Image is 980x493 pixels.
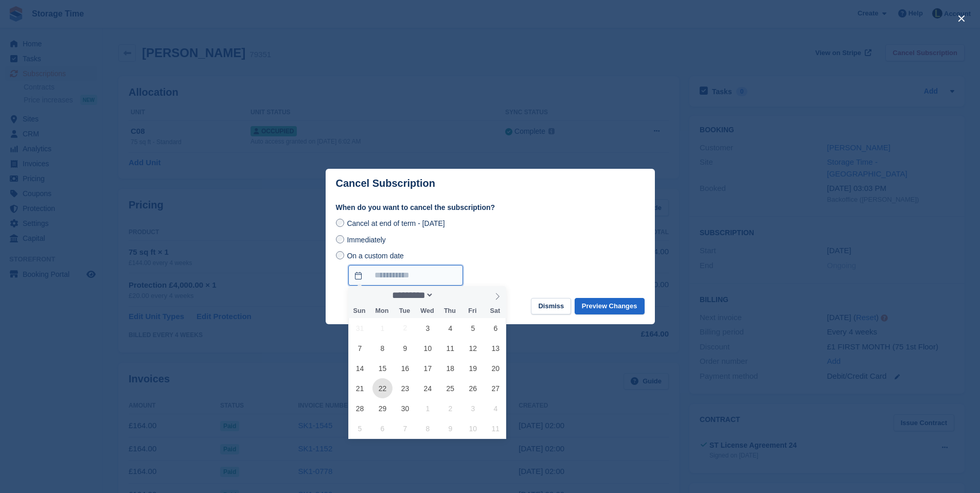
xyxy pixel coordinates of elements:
[372,418,393,438] span: October 6, 2025
[486,418,506,438] span: October 11, 2025
[416,308,438,314] span: Wed
[372,378,393,398] span: September 22, 2025
[350,378,370,398] span: September 21, 2025
[463,398,483,418] span: October 3, 2025
[372,318,393,338] span: September 1, 2025
[440,378,460,398] span: September 25, 2025
[350,398,370,418] span: September 28, 2025
[440,398,460,418] span: October 2, 2025
[395,378,415,398] span: September 23, 2025
[418,338,438,358] span: September 10, 2025
[463,378,483,398] span: September 26, 2025
[372,398,393,418] span: September 29, 2025
[347,252,404,260] span: On a custom date
[953,10,970,27] button: close
[531,298,571,315] button: Dismiss
[463,318,483,338] span: September 5, 2025
[463,418,483,438] span: October 10, 2025
[486,358,506,378] span: September 20, 2025
[434,290,466,301] input: Year
[484,308,506,314] span: Sat
[575,298,645,315] button: Preview Changes
[336,202,645,213] label: When do you want to cancel the subscription?
[486,378,506,398] span: September 27, 2025
[348,265,463,286] input: On a custom date
[440,318,460,338] span: September 4, 2025
[350,318,370,338] span: August 31, 2025
[336,251,344,259] input: On a custom date
[395,358,415,378] span: September 16, 2025
[418,398,438,418] span: October 1, 2025
[372,338,393,358] span: September 8, 2025
[372,358,393,378] span: September 15, 2025
[388,290,434,301] select: Month
[440,358,460,378] span: September 18, 2025
[350,418,370,438] span: October 5, 2025
[370,308,393,314] span: Mon
[461,308,484,314] span: Fri
[336,178,435,189] p: Cancel Subscription
[395,418,415,438] span: October 7, 2025
[418,378,438,398] span: September 24, 2025
[393,308,416,314] span: Tue
[463,358,483,378] span: September 19, 2025
[418,318,438,338] span: September 3, 2025
[440,418,460,438] span: October 9, 2025
[350,338,370,358] span: September 7, 2025
[418,418,438,438] span: October 8, 2025
[350,358,370,378] span: September 14, 2025
[395,338,415,358] span: September 9, 2025
[486,318,506,338] span: September 6, 2025
[395,318,415,338] span: September 2, 2025
[486,338,506,358] span: September 13, 2025
[347,236,385,244] span: Immediately
[336,235,344,243] input: Immediately
[348,308,371,314] span: Sun
[336,219,344,227] input: Cancel at end of term - [DATE]
[440,338,460,358] span: September 11, 2025
[418,358,438,378] span: September 17, 2025
[463,338,483,358] span: September 12, 2025
[486,398,506,418] span: October 4, 2025
[438,308,461,314] span: Thu
[395,398,415,418] span: September 30, 2025
[347,219,444,227] span: Cancel at end of term - [DATE]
